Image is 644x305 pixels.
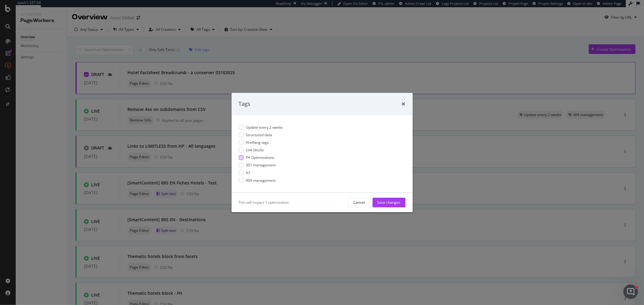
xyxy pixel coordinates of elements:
iframe: Intercom live chat [623,285,638,299]
span: 301 management [246,162,276,168]
span: 404 management [246,178,276,183]
div: times [402,100,405,108]
button: Save changes [373,198,405,207]
button: Cancel [348,198,370,207]
span: FH Optimizations [246,155,275,160]
span: Structured data [246,132,272,137]
span: H1 [246,170,251,175]
span: Update every 2 weeks [246,125,283,130]
span: Hreflang tags [246,140,269,145]
div: modal [232,93,413,212]
div: This will impact 1 optimization [239,200,344,205]
div: Save changes [377,200,401,205]
div: Cancel [354,200,365,205]
div: Tags [239,100,251,108]
span: Link blocks [246,147,264,152]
